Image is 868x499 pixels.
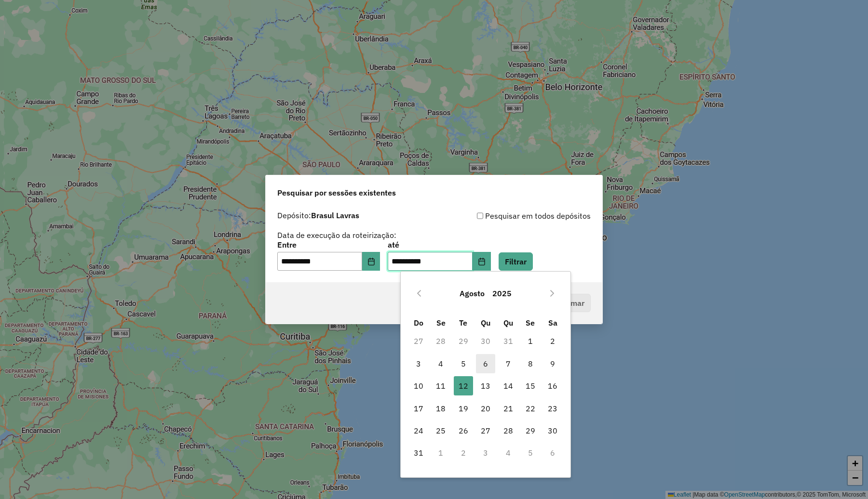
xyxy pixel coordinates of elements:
[454,376,473,395] span: 12
[499,421,518,440] span: 28
[543,376,562,395] span: 16
[497,375,519,397] td: 14
[414,318,423,328] span: Do
[503,318,513,328] span: Qu
[497,330,519,352] td: 31
[475,442,497,464] td: 3
[521,421,540,440] span: 29
[488,282,515,305] button: Choose Year
[277,210,359,221] label: Depósito:
[543,421,562,440] span: 30
[542,353,564,375] td: 9
[436,318,446,328] span: Se
[476,354,495,373] span: 6
[430,442,452,464] td: 1
[430,420,452,442] td: 25
[388,239,490,250] label: até
[499,354,518,373] span: 7
[481,318,490,328] span: Qu
[454,354,473,373] span: 5
[521,331,540,351] span: 1
[411,286,427,301] button: Previous Month
[431,376,450,395] span: 11
[362,252,380,271] button: Choose Date
[476,376,495,395] span: 13
[409,421,428,440] span: 24
[409,354,428,373] span: 3
[454,399,473,418] span: 19
[499,399,518,418] span: 21
[542,420,564,442] td: 30
[407,353,430,375] td: 3
[430,353,452,375] td: 4
[452,397,475,419] td: 19
[434,210,591,222] div: Pesquisar em todos depósitos
[407,375,430,397] td: 10
[542,375,564,397] td: 16
[407,330,430,352] td: 27
[476,399,495,418] span: 20
[542,330,564,352] td: 2
[407,397,430,419] td: 17
[519,397,542,419] td: 22
[311,210,359,220] strong: Brasul Lavras
[519,442,542,464] td: 5
[499,376,518,395] span: 14
[409,399,428,418] span: 17
[497,420,519,442] td: 28
[548,318,557,328] span: Sa
[407,420,430,442] td: 24
[400,271,571,478] div: Choose Date
[473,252,491,271] button: Choose Date
[475,420,497,442] td: 27
[476,421,495,440] span: 27
[409,376,428,395] span: 10
[521,376,540,395] span: 15
[499,252,533,271] button: Filtrar
[456,282,488,305] button: Choose Month
[452,420,475,442] td: 26
[459,318,467,328] span: Te
[407,442,430,464] td: 31
[452,330,475,352] td: 29
[497,442,519,464] td: 4
[526,318,535,328] span: Se
[277,229,396,241] label: Data de execução da roteirização:
[431,399,450,418] span: 18
[497,353,519,375] td: 7
[519,420,542,442] td: 29
[430,330,452,352] td: 28
[430,375,452,397] td: 11
[431,354,450,373] span: 4
[475,375,497,397] td: 13
[475,330,497,352] td: 30
[544,286,560,301] button: Next Month
[542,442,564,464] td: 6
[430,397,452,419] td: 18
[543,331,562,351] span: 2
[431,421,450,440] span: 25
[519,330,542,352] td: 1
[454,421,473,440] span: 26
[475,353,497,375] td: 6
[452,375,475,397] td: 12
[521,354,540,373] span: 8
[277,187,396,198] span: Pesquisar por sessões existentes
[409,443,428,462] span: 31
[521,399,540,418] span: 22
[543,354,562,373] span: 9
[497,397,519,419] td: 21
[543,399,562,418] span: 23
[452,353,475,375] td: 5
[475,397,497,419] td: 20
[452,442,475,464] td: 2
[519,375,542,397] td: 15
[519,353,542,375] td: 8
[542,397,564,419] td: 23
[277,239,380,250] label: Entre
